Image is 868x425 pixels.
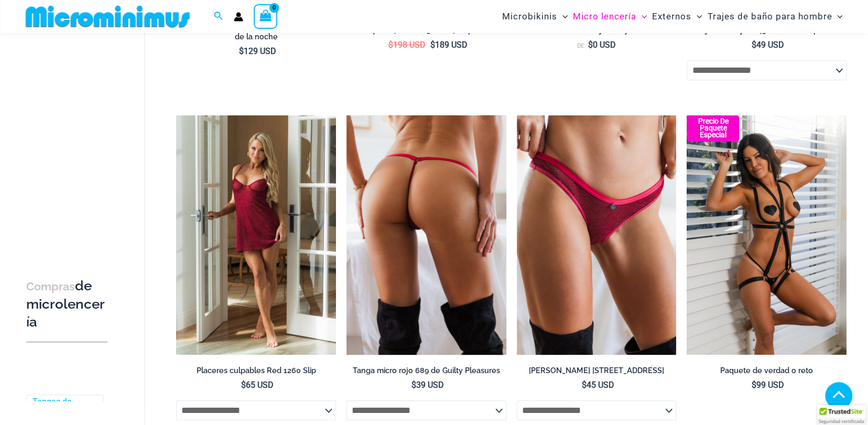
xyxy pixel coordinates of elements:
font: De: [577,42,585,49]
a: Placeres Culpables Rojo 689 Micro 01Placeres culpables Rojo 689 Micro 02Placeres culpables Rojo 6... [346,115,506,355]
font: Externos [652,11,691,21]
font: $ [582,380,587,390]
a: Tangas de lencería [32,397,95,419]
img: Tanga rojo 6045 Guilty Pleasures 01 [517,115,677,355]
a: Trajes de baño para hombreAlternar menúAlternar menú [704,3,845,30]
font: 129 USD [244,46,276,56]
a: MicrobikinisAlternar menúAlternar menú [500,3,570,30]
font: Paquete de verdad o reto [720,366,813,375]
font: de microlencería [26,278,105,330]
div: Certificado por TrustedSite [817,405,865,425]
font: 99 USD [756,380,784,390]
font: [PERSON_NAME] [STREET_ADDRESS] [529,366,664,375]
a: Placeres Culpables Rojo 1260 Slip 01Placeres Culpables Rojo 1260 Slip 02Placeres Culpables Rojo 1... [176,115,336,355]
span: Alternar menú [691,3,702,30]
font: 45 USD [587,380,614,390]
img: Placeres culpables Rojo 689 Micro 02 [346,115,506,355]
a: Tanga rojo 6045 Guilty Pleasures 01Tanga rojo 6045 Guilty Pleasures 02Tanga rojo 6045 Guilty Plea... [517,115,677,355]
font: Precio de paquete especial [698,117,728,139]
img: Placeres Culpables Rojo 1260 Slip 01 [176,115,336,355]
a: Micro lenceríaAlternar menúAlternar menú [570,3,649,30]
font: Tanga micro rojo 689 de Guilty Pleasures [353,366,500,375]
font: $ [430,40,435,50]
a: Placeres culpables Red 1260 Slip [176,366,336,379]
img: MM SHOP LOGO PLANO [21,5,194,28]
span: Alternar menú [636,3,647,30]
font: $ [588,40,593,50]
font: $ [752,380,756,390]
span: Alternar menú [832,3,842,30]
font: Tangas de lencería [32,397,71,418]
iframe: Certificado por TrustedSite [26,35,121,245]
font: Placeres culpables Red 1260 Slip [197,366,316,375]
a: Paquete de verdad o reto [687,366,847,379]
font: $ [388,40,393,50]
nav: Navegación del sitio [498,2,847,31]
font: $ [752,40,756,50]
a: Enlace del icono de búsqueda [214,10,223,23]
a: Enlace del icono de la cuenta [234,12,243,21]
img: Verdad o Reto Body Negro 1905 611 Micro 07 [687,115,847,355]
font: 0 USD [593,40,616,50]
font: Trajes de baño para hombre [707,11,832,21]
font: Micro lencería [573,11,636,21]
font: 39 USD [416,380,444,390]
font: 65 USD [246,380,274,390]
a: ExternosAlternar menúAlternar menú [649,3,704,30]
a: Tanga micro rojo 689 de Guilty Pleasures [346,366,506,379]
a: Ver carrito de compras, vacío [254,4,278,28]
a: [PERSON_NAME] [STREET_ADDRESS] [517,366,677,379]
font: 189 USD [435,40,467,50]
span: Alternar menú [557,3,568,30]
font: 198 USD [393,40,425,50]
a: Paquete de leopardo plateado de la caída de la noche [176,22,336,46]
font: $ [411,380,416,390]
font: $ [239,46,244,56]
font: 49 USD [756,40,784,50]
font: $ [241,380,246,390]
font: Compras [26,280,75,293]
a: Verdad o Reto Body Negro 1905 611 Micro 07 Verdad o Reto Body Negro 1905 611 Micro 06Verdad o Ret... [687,115,847,355]
font: Microbikinis [502,11,557,21]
